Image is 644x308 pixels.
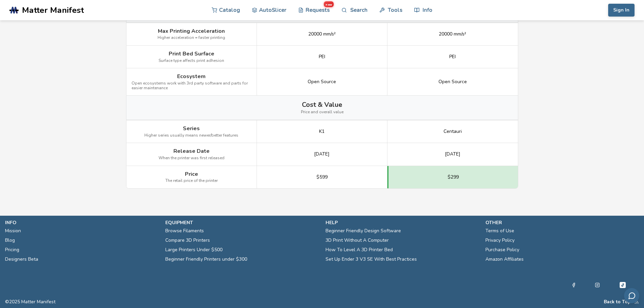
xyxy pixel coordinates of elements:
a: How To Level A 3D Printer Bed [326,245,393,255]
span: Surface type affects print adhesion [159,58,224,63]
span: 20000 mm/s² [308,31,336,37]
p: other [485,219,639,226]
button: Back to Top [604,299,631,305]
a: Tiktok [619,281,627,289]
span: 20000 mm/s² [439,31,466,37]
span: Open Source [438,79,467,85]
span: K1 [319,129,325,134]
span: Higher series usually means newer/better features [144,133,238,138]
span: Price and overall value [301,110,343,115]
a: Amazon Affiliates [485,255,524,264]
a: Beginner Friendly Printers under $300 [165,255,247,264]
span: When the printer was first released [159,156,224,161]
span: PEI [449,54,456,60]
span: Max Printing Acceleration [158,28,225,34]
button: Sign In [608,4,635,17]
a: Instagram [595,281,600,289]
a: Beginner Friendly Design Software [326,226,401,236]
span: $599 [316,174,328,180]
span: Matter Manifest [22,5,84,15]
a: Terms of Use [485,226,514,236]
a: Browse Filaments [165,226,204,236]
a: Facebook [571,281,576,289]
span: Ecosystem [177,73,206,79]
a: Set Up Ender 3 V3 SE With Best Practices [326,255,417,264]
a: Purchase Policy [485,245,519,255]
a: 3D Print Without A Computer [326,236,389,245]
span: [DATE] [314,151,330,157]
span: Series [183,125,200,132]
a: Blog [5,236,15,245]
a: Pricing [5,245,19,255]
span: Release Date [173,148,210,154]
span: Open ecosystems work with 3rd party software and parts for easier maintenance [132,81,252,91]
a: Compare 3D Printers [165,236,210,245]
span: Higher acceleration = faster printing [158,35,225,40]
a: Designers Beta [5,255,38,264]
p: equipment [165,219,319,226]
span: PEI [319,54,325,60]
a: Mission [5,226,21,236]
span: Cost & Value [302,101,342,109]
span: Price [185,171,198,177]
a: Large Printers Under $500 [165,245,222,255]
span: © 2025 Matter Manifest [5,299,55,305]
span: $299 [448,174,459,180]
span: The retail price of the printer [165,179,218,183]
span: Centauri [444,129,462,134]
span: Print Bed Surface [169,51,214,57]
a: Privacy Policy [485,236,515,245]
a: RSS Feed [634,299,639,305]
p: help [326,219,479,226]
button: Send feedback via email [624,288,639,303]
span: [DATE] [445,151,460,157]
span: new [324,1,334,7]
p: info [5,219,159,226]
span: Open Source [308,79,336,85]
